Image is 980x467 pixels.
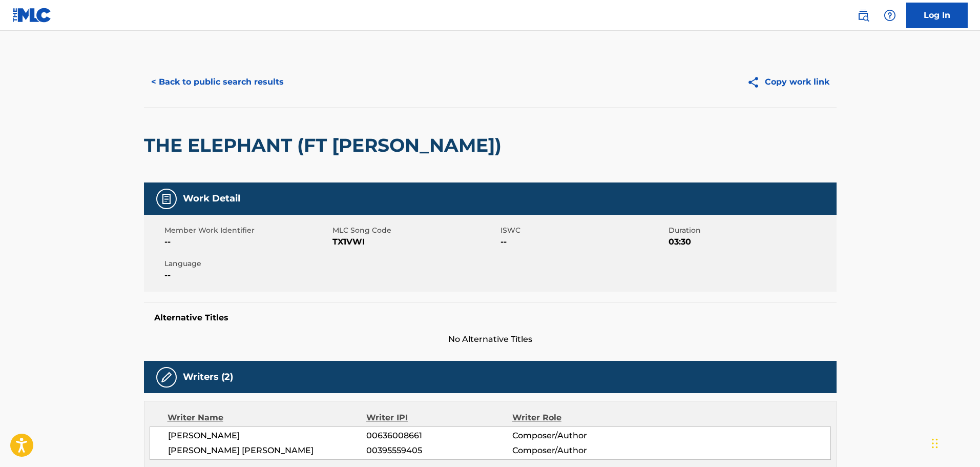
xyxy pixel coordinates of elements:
img: Work Detail [160,193,173,205]
img: help [884,9,896,22]
span: Member Work Identifier [164,225,330,236]
iframe: Chat Widget [929,418,980,467]
span: No Alternative Titles [144,333,837,346]
img: MLC Logo [12,8,52,23]
span: 00636008661 [366,430,512,442]
span: Language [164,258,330,269]
span: 00395559405 [366,444,512,457]
h5: Work Detail [183,193,240,205]
img: Writers [160,371,173,383]
button: Copy work link [740,69,837,95]
h5: Alternative Titles [154,313,826,323]
div: Writer IPI [366,412,512,424]
span: [PERSON_NAME] [PERSON_NAME] [168,444,367,457]
button: < Back to public search results [144,69,291,95]
a: Public Search [853,5,873,26]
span: Composer/Author [512,444,645,457]
span: -- [501,236,666,248]
div: Writer Role [512,412,645,424]
h2: THE ELEPHANT (FT [PERSON_NAME]) [144,134,507,157]
img: Copy work link [747,76,765,89]
span: TX1VWI [332,236,498,248]
span: -- [164,269,330,281]
div: Drag [932,428,938,459]
span: [PERSON_NAME] [168,430,367,442]
div: Writer Name [168,412,367,424]
a: Log In [906,3,968,28]
span: -- [164,236,330,248]
img: search [857,9,869,22]
div: Help [880,5,900,26]
span: MLC Song Code [332,225,498,236]
span: 03:30 [669,236,834,248]
span: ISWC [501,225,666,236]
span: Duration [669,225,834,236]
h5: Writers (2) [183,371,233,383]
span: Composer/Author [512,430,645,442]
